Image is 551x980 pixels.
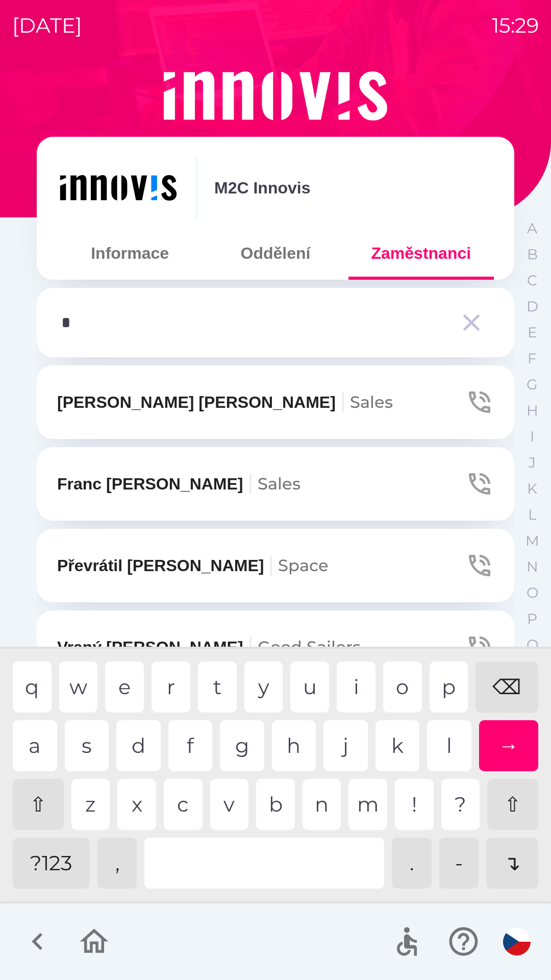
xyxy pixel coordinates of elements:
[214,176,310,200] p: M2C Innovis
[258,474,300,494] span: Sales
[503,928,531,955] img: cs flag
[57,235,203,272] button: Informace
[57,553,329,578] p: Převrátil [PERSON_NAME]
[258,637,361,657] span: Good Sailors
[57,635,361,659] p: Vraný [PERSON_NAME]
[12,10,82,41] p: [DATE]
[278,555,329,575] span: Space
[57,157,180,218] img: ef454dd6-c04b-4b09-86fc-253a1223f7b7.png
[37,71,514,120] img: Logo
[492,10,539,41] p: 15:29
[57,390,393,414] p: [PERSON_NAME] [PERSON_NAME]
[37,529,514,602] button: Převrátil [PERSON_NAME]Space
[350,392,393,412] span: Sales
[37,365,514,439] button: [PERSON_NAME] [PERSON_NAME]Sales
[37,447,514,521] button: Franc [PERSON_NAME]Sales
[348,235,494,272] button: Zaměstnanci
[57,472,300,496] p: Franc [PERSON_NAME]
[37,610,514,684] button: Vraný [PERSON_NAME]Good Sailors
[203,235,348,272] button: Oddělení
